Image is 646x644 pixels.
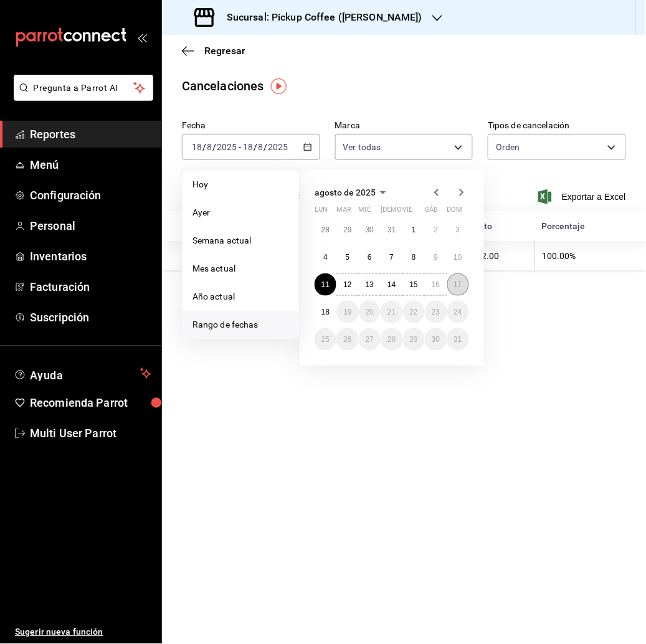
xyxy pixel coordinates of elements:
[202,142,206,152] span: /
[541,189,626,204] span: Exportar a Excel
[192,178,289,191] span: Hoy
[336,301,358,323] button: 19 de agosto de 2025
[359,301,381,323] button: 20 de agosto de 2025
[366,308,374,316] abbr: 20 de agosto de 2025
[30,309,151,326] span: Suscripción
[204,45,245,57] span: Regresar
[343,280,351,289] abbr: 12 de agosto de 2025
[336,206,351,219] abbr: martes
[30,156,151,173] span: Menú
[9,90,153,103] a: Pregunta a Parrot AI
[217,10,422,25] h3: Sucursal: Pickup Coffee ([PERSON_NAME])
[425,206,438,219] abbr: sábado
[216,142,237,152] input: ----
[368,253,372,262] abbr: 6 de agosto de 2025
[343,141,381,153] span: Ver todas
[410,280,418,289] abbr: 15 de agosto de 2025
[34,82,134,95] span: Pregunta a Parrot AI
[488,121,626,130] label: Tipos de cancelación
[381,273,402,296] button: 14 de agosto de 2025
[366,225,374,234] abbr: 30 de julio de 2025
[242,142,254,152] input: --
[346,253,350,262] abbr: 5 de agosto de 2025
[182,77,264,95] div: Cancelaciones
[496,141,520,153] span: Orden
[258,142,264,152] input: --
[137,32,147,42] button: open_drawer_menu
[366,280,374,289] abbr: 13 de agosto de 2025
[30,217,151,234] span: Personal
[387,335,396,344] abbr: 28 de agosto de 2025
[410,335,418,344] abbr: 29 de agosto de 2025
[381,246,402,268] button: 7 de agosto de 2025
[206,142,212,152] input: --
[454,280,462,289] abbr: 17 de agosto de 2025
[381,219,402,241] button: 31 de julio de 2025
[410,308,418,316] abbr: 22 de agosto de 2025
[343,225,351,234] abbr: 29 de julio de 2025
[30,278,151,295] span: Facturación
[336,273,358,296] button: 12 de agosto de 2025
[343,308,351,316] abbr: 19 de agosto de 2025
[323,253,328,262] abbr: 4 de agosto de 2025
[359,219,381,241] button: 30 de julio de 2025
[264,142,268,152] span: /
[162,211,341,241] th: Razón de cancelación
[403,219,425,241] button: 1 de agosto de 2025
[182,121,320,130] label: Fecha
[447,206,463,219] abbr: domingo
[359,273,381,296] button: 13 de agosto de 2025
[387,308,396,316] abbr: 21 de agosto de 2025
[30,126,151,143] span: Reportes
[381,301,402,323] button: 21 de agosto de 2025
[447,273,469,296] button: 17 de agosto de 2025
[335,121,473,130] label: Marca
[268,142,289,152] input: ----
[432,280,440,289] abbr: 16 de agosto de 2025
[434,253,438,262] abbr: 9 de agosto de 2025
[434,225,438,234] abbr: 2 de agosto de 2025
[447,328,469,351] button: 31 de agosto de 2025
[447,246,469,268] button: 10 de agosto de 2025
[315,273,336,296] button: 11 de agosto de 2025
[454,253,462,262] abbr: 10 de agosto de 2025
[321,280,330,289] abbr: 11 de agosto de 2025
[336,219,358,241] button: 29 de julio de 2025
[403,273,425,296] button: 15 de agosto de 2025
[390,253,394,262] abbr: 7 de agosto de 2025
[30,395,151,412] span: Recomienda Parrot
[30,248,151,265] span: Inventarios
[162,241,341,272] th: Bebidas de Baristas
[30,187,151,204] span: Configuración
[387,225,396,234] abbr: 31 de julio de 2025
[366,335,374,344] abbr: 27 de agosto de 2025
[425,301,447,323] button: 23 de agosto de 2025
[336,328,358,351] button: 26 de agosto de 2025
[359,206,371,219] abbr: miércoles
[321,308,330,316] abbr: 18 de agosto de 2025
[403,301,425,323] button: 22 de agosto de 2025
[454,335,462,344] abbr: 31 de agosto de 2025
[456,225,460,234] abbr: 3 de agosto de 2025
[432,308,440,316] abbr: 23 de agosto de 2025
[387,280,396,289] abbr: 14 de agosto de 2025
[182,45,245,57] button: Regresar
[315,187,376,197] span: agosto de 2025
[315,206,328,219] abbr: lunes
[534,241,646,272] th: 100.00%
[403,206,413,219] abbr: viernes
[381,328,402,351] button: 28 de agosto de 2025
[192,234,289,247] span: Semana actual
[336,246,358,268] button: 5 de agosto de 2025
[192,262,289,275] span: Mes actual
[412,225,416,234] abbr: 1 de agosto de 2025
[447,219,469,241] button: 3 de agosto de 2025
[239,142,241,152] span: -
[14,75,153,101] button: Pregunta a Parrot AI
[425,246,447,268] button: 9 de agosto de 2025
[271,78,287,94] img: Tooltip marker
[403,246,425,268] button: 8 de agosto de 2025
[321,225,330,234] abbr: 28 de julio de 2025
[534,211,646,241] th: Porcentaje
